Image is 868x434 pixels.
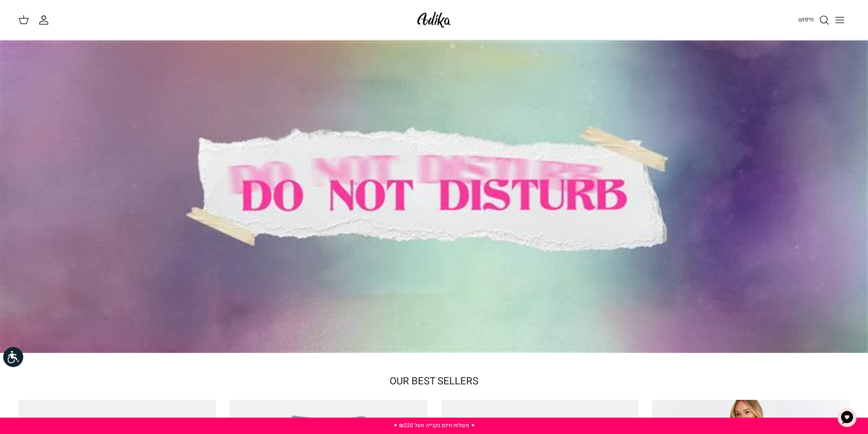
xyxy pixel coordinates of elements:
[390,374,478,388] a: OUR BEST SELLERS
[393,421,475,429] a: ✦ משלוח חינם בקנייה מעל ₪220 ✦
[830,10,850,30] button: Toggle menu
[38,15,53,26] a: החשבון שלי
[415,9,453,31] img: Adika IL
[798,15,814,24] span: חיפוש
[833,404,861,431] button: צ'אט
[798,15,830,26] a: חיפוש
